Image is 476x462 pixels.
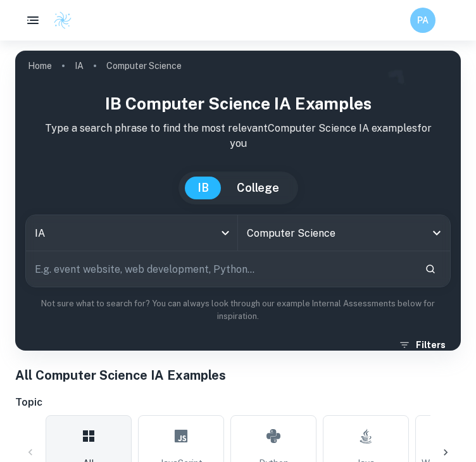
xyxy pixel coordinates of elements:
[420,258,441,280] button: Search
[224,177,292,199] button: College
[185,177,222,199] button: IB
[15,51,461,351] img: profile cover
[416,13,430,27] h6: PA
[15,395,461,410] h6: Topic
[46,11,72,30] a: Clastify logo
[26,251,415,287] input: E.g. event website, web development, Python...
[410,8,435,33] button: PA
[26,215,237,251] div: IA
[396,334,451,356] button: Filters
[75,57,84,75] a: IA
[25,121,451,151] p: Type a search phrase to find the most relevant Computer Science IA examples for you
[15,366,461,385] h1: All Computer Science IA Examples
[25,297,451,323] p: Not sure what to search for? You can always look through our example Internal Assessments below f...
[25,91,451,116] h1: IB Computer Science IA examples
[428,224,446,242] button: Open
[53,11,72,30] img: Clastify logo
[28,57,52,75] a: Home
[106,59,182,73] p: Computer Science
